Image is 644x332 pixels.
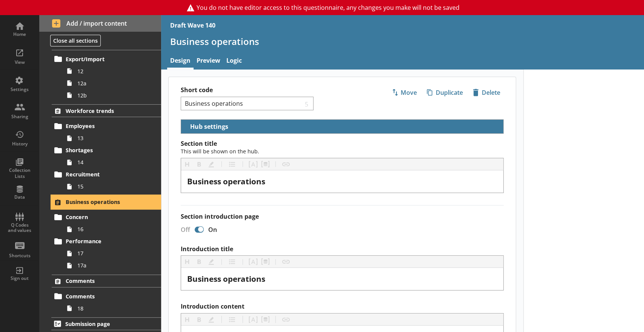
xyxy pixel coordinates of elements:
[55,144,161,168] li: Shortages14
[39,275,161,314] li: CommentsComments18
[66,198,143,205] span: Business operations
[66,213,143,221] span: Concern
[66,277,143,284] span: Comments
[77,250,146,257] span: 17
[39,196,161,272] li: Business operationsConcern16Performance1717a
[6,253,33,259] div: Shortcuts
[55,290,161,314] li: Comments18
[39,37,161,101] li: TradeExport/Import1212a12b
[6,222,33,233] div: Q Codes and values
[181,213,504,221] label: Section introduction page
[39,104,161,192] li: Workforce trendsEmployees13Shortages14Recruitment15
[63,132,161,144] a: 13
[55,168,161,193] li: Recruitment15
[52,275,161,287] a: Comments
[52,196,161,208] a: Business operations
[77,183,146,190] span: 15
[66,122,143,130] span: Employees
[181,86,342,94] label: Short code
[66,56,143,63] span: Export/Import
[6,59,33,65] div: View
[63,223,161,235] a: 16
[6,194,33,200] div: Data
[469,86,504,99] button: Delete
[65,320,143,327] span: Submission page
[55,53,161,101] li: Export/Import1212a12b
[52,290,161,302] a: Comments
[77,305,146,312] span: 18
[6,141,33,147] div: History
[181,148,259,155] span: This will be shown on the hub.
[50,35,101,46] button: Close all sections
[63,156,161,168] a: 14
[77,159,146,166] span: 14
[52,19,149,28] span: Add / import content
[167,53,194,69] a: Design
[55,235,161,272] li: Performance1717a
[303,100,310,107] span: 5
[175,225,193,234] div: Off
[63,77,161,89] a: 12a
[52,120,161,132] a: Employees
[63,247,161,259] a: 17
[63,259,161,272] a: 17a
[223,53,245,69] a: Logic
[66,293,143,300] span: Comments
[66,238,143,245] span: Performance
[52,235,161,247] a: Performance
[389,86,420,99] span: Move
[77,68,146,75] span: 12
[424,86,466,99] span: Duplicate
[205,225,223,234] div: On
[77,262,146,269] span: 17a
[52,104,161,117] a: Workforce trends
[77,225,146,233] span: 16
[66,107,143,114] span: Workforce trends
[187,176,497,187] div: [object Object]
[6,86,33,93] div: Settings
[187,273,265,284] span: Business operations
[6,167,33,179] div: Collection Lists
[66,171,143,178] span: Recruitment
[6,31,33,37] div: Home
[77,134,146,142] span: 13
[55,211,161,235] li: Concern16
[170,21,215,29] div: Draft Wave 140
[51,317,161,330] a: Submission page
[423,86,466,99] button: Duplicate
[63,181,161,193] a: 15
[52,53,161,65] a: Export/Import
[170,36,635,47] h1: Business operations
[66,147,143,154] span: Shortages
[52,144,161,156] a: Shortages
[181,245,504,253] label: Introduction title
[181,139,259,156] span: Section title
[184,120,230,133] button: Hub settings
[470,86,503,99] span: Delete
[77,92,146,99] span: 12b
[63,89,161,101] a: 12b
[181,303,504,310] label: Introduction content
[63,302,161,314] a: 18
[52,211,161,223] a: Concern
[55,120,161,144] li: Employees13
[39,15,161,32] button: Add / import content
[77,80,146,87] span: 12a
[187,274,497,284] div: Introduction title
[63,65,161,77] a: 12
[187,176,265,187] span: Business operations
[194,53,223,69] a: Preview
[388,86,420,99] button: Move
[6,114,33,120] div: Sharing
[6,275,33,281] div: Sign out
[52,168,161,181] a: Recruitment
